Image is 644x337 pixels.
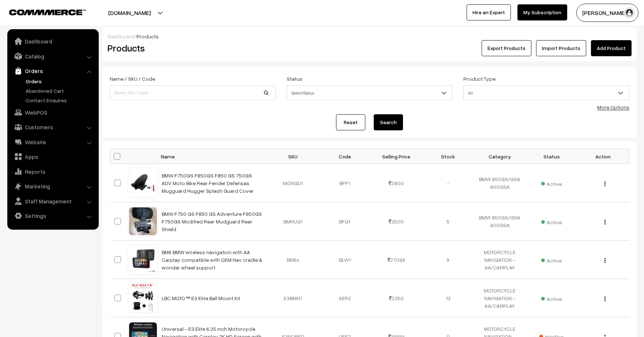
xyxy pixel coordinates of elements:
td: 2350 [370,279,422,317]
th: Category [474,149,526,164]
td: BFG1 [319,202,370,241]
th: Stock [422,149,474,164]
td: BMW 850GS/GSA 900GSA [474,202,526,241]
a: COMMMERCE [9,7,73,16]
img: Menu [605,181,606,186]
td: 9 [422,241,474,279]
img: Menu [605,258,606,263]
span: Products [136,33,159,39]
td: MOTORCYCLE NAVIGATION - AA/CARPLAY [474,279,526,317]
th: Code [319,149,370,164]
a: BMW F750 GS F850 GS Adventure F850GS F750GS Modified Rear Mudguard Rear Shield [162,211,262,232]
th: Name [158,149,267,164]
th: SKU [267,149,319,164]
a: Add Product [591,40,632,56]
td: BMW 850GS/GSA 900GSA [474,164,526,202]
span: Active [541,217,562,226]
span: All [463,85,629,100]
a: Orders [9,64,96,77]
span: Active [541,293,562,303]
td: 5 [422,202,474,241]
a: Staff Management [9,195,96,208]
a: Marketing [9,180,96,193]
img: user [624,7,635,18]
img: Menu [605,296,606,301]
td: BM6x [267,241,319,279]
img: Menu [605,220,606,225]
a: Contact Enquires [24,96,96,104]
a: Import Products [536,40,586,56]
a: More Options [597,104,629,110]
h2: Products [108,42,275,54]
a: Dashboard [108,33,134,39]
a: Settings [9,209,96,222]
td: 3500 [370,202,422,241]
a: WebPOS [9,106,96,119]
a: BM6 BMW wireless navigation with AA Carplay compatible with OEM Nav cradle & wonder wheel support [162,249,263,271]
button: [PERSON_NAME] [576,4,639,22]
span: Select Status [287,85,453,100]
th: Selling Price [370,149,422,164]
a: BMW F750GS F850GS F850 GS 750GS ADV Moto Bike Rear Fender Defensas Mugguard Hugger Splash Guard C... [162,172,254,194]
a: Apps [9,150,96,163]
a: My Subscription [517,4,567,20]
a: Customers [9,120,96,134]
td: 2800 [370,164,422,202]
td: BFF1 [319,164,370,202]
span: Select Status [287,87,452,99]
td: 13 [422,279,474,317]
a: Hire an Expert [467,4,511,20]
td: BMHUG1 [267,202,319,241]
a: Catalog [9,50,96,63]
td: MOTORCYCLE NAVIGATION - AA/CARPLAY [474,241,526,279]
span: All [464,87,629,99]
label: Product Type [463,75,496,83]
label: Name / SKU / Code [110,75,155,83]
span: Active [541,255,562,264]
button: [DOMAIN_NAME] [83,4,176,22]
button: Search [374,114,403,130]
a: Reset [336,114,365,130]
input: Name / SKU / Code [110,85,276,100]
td: BLW1 [319,241,370,279]
th: Status [526,149,577,164]
img: COMMMERCE [9,9,86,15]
td: 27099 [370,241,422,279]
a: Orders [24,77,96,85]
td: MONGD1 [267,164,319,202]
span: Active [541,178,562,188]
a: Reports [9,165,96,178]
button: Export Products [482,40,531,56]
a: LBC MOTO™ E3 Elite Ball Mount Kit [162,295,241,301]
label: Status [287,75,302,83]
td: - [422,164,474,202]
td: E3BMNT [267,279,319,317]
div: / [108,32,632,40]
a: Abandoned Cart [24,87,96,95]
th: Action [577,149,629,164]
td: SER2 [319,279,370,317]
a: Dashboard [9,35,96,48]
a: Website [9,135,96,149]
